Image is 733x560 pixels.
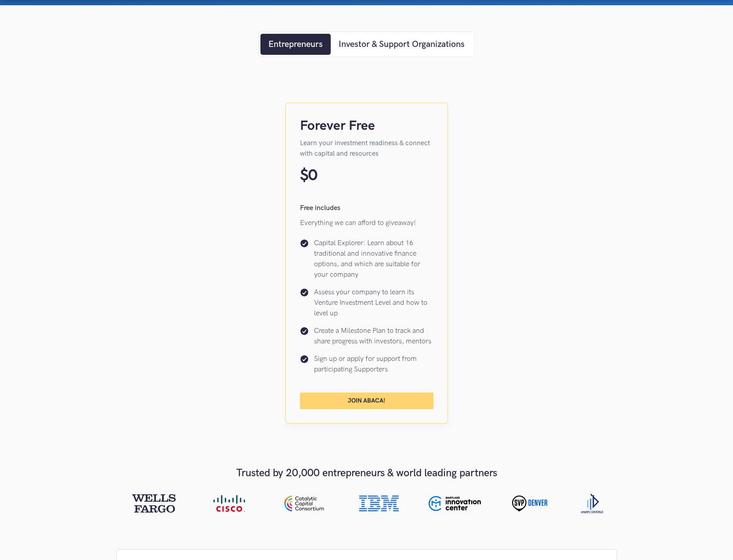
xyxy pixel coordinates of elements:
[314,287,433,319] p: Assess your company to learn its Venture Investment Level and how to level up
[300,288,309,297] img: Check icon
[300,327,309,335] img: Check icon
[300,117,433,135] h4: Forever Free
[300,138,433,159] p: Learn your investment readiness & connect with capital and resources
[300,239,309,248] img: Check icon
[314,326,433,347] p: Create a Milestone Plan to track and share progress with investors, mentors
[300,204,340,212] strong: Free includes
[116,467,617,479] h1: Trusted by 20,000 entrepreneurs & world leading partners
[300,166,308,185] p: $
[300,218,433,228] p: Everything we can afford to giveaway!
[300,392,433,409] a: Join Abaca!
[268,38,323,51] div: Entrepreneurs
[339,38,465,51] div: Investor & Support Organizations
[314,238,433,280] p: Capital Explorer: Learn about 16 traditional and innovative finance options, and which are suitab...
[314,354,433,375] p: Sign up or apply for support from participating Supporters
[308,166,317,185] p: 0
[300,355,309,364] img: Check icon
